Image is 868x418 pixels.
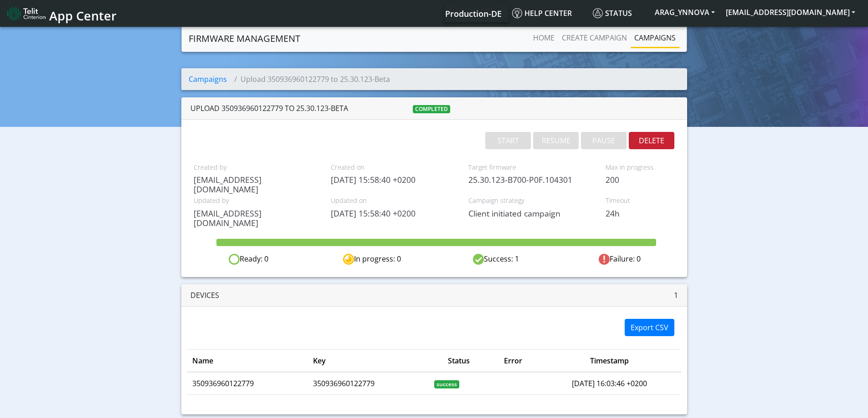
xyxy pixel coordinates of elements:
[308,372,429,395] td: 350936960122779
[606,162,674,172] span: Max in progress
[190,103,351,114] div: Upload 350936960122779 to 25.30.123-Beta
[331,175,455,185] span: [DATE] 15:58:40 +0200
[194,209,318,228] span: [EMAIL_ADDRESS][DOMAIN_NAME]
[434,380,459,388] span: success
[181,68,687,90] nav: breadcrumb
[187,372,308,395] td: 350936960122779
[434,290,678,301] div: 1
[488,350,537,373] th: Error
[445,8,502,19] span: Production-DE
[512,8,522,18] img: knowledge.svg
[468,162,592,172] span: Target firmware
[468,175,592,185] span: 25.30.123-B700-P0F.104301
[537,350,681,373] th: Timestamp
[429,350,488,373] th: Status
[310,253,434,265] div: In progress: 0
[194,162,318,172] span: Created by
[445,4,501,22] a: Your current platform instance
[468,196,592,206] span: Campaign strategy
[434,253,558,265] div: Success: 1
[227,74,390,85] li: Upload 350936960122779 to 25.30.123-Beta
[331,196,455,206] span: Updated on
[629,132,674,149] button: DELETE
[7,4,115,23] a: App Center
[473,254,484,265] img: success.svg
[625,319,674,336] button: Export CSV
[190,290,434,301] div: Devices
[7,6,46,21] img: logo-telit-cinterion-gw-new.png
[308,350,429,373] th: Key
[194,175,318,194] span: [EMAIL_ADDRESS][DOMAIN_NAME]
[606,175,674,185] span: 200
[599,254,610,265] img: fail.svg
[606,209,674,218] span: 24h
[537,372,681,395] td: [DATE] 16:03:46 +0200
[606,196,674,206] span: Timeout
[558,253,681,265] div: Failure: 0
[558,29,631,47] a: Create campaign
[529,29,558,47] a: Home
[649,4,720,20] button: ARAG_YNNOVA
[468,209,592,218] span: Client initiated campaign
[589,4,649,22] a: Status
[189,74,227,84] a: Campaigns
[593,8,603,18] img: status.svg
[189,30,300,48] a: Firmware management
[49,7,117,24] span: App Center
[631,29,679,47] a: Campaigns
[331,162,455,172] span: Created on
[593,8,632,18] span: Status
[343,254,354,265] img: in-progress.svg
[512,8,572,18] span: Help center
[229,254,240,265] img: ready.svg
[413,105,450,113] span: completed
[508,4,589,22] a: Help center
[187,253,310,265] div: Ready: 0
[720,4,861,20] button: [EMAIL_ADDRESS][DOMAIN_NAME]
[194,196,318,206] span: Updated by
[331,209,455,218] span: [DATE] 15:58:40 +0200
[187,350,308,373] th: Name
